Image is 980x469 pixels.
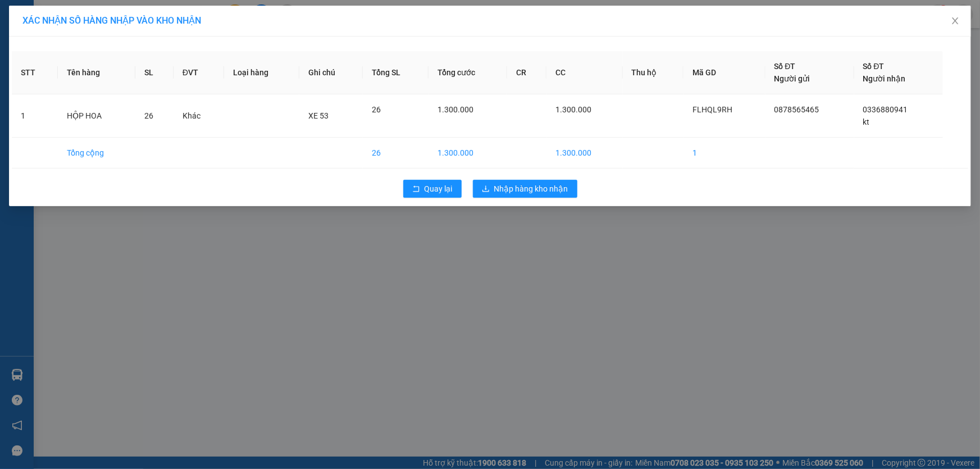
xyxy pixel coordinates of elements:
[58,94,135,138] td: HỘP HOA
[940,6,971,37] button: Close
[546,138,622,169] td: 1.300.000
[555,105,591,114] span: 1.300.000
[863,105,908,114] span: 0336880941
[144,111,153,120] span: 26
[363,138,429,169] td: 26
[135,51,174,94] th: SL
[494,183,568,195] span: Nhập hàng kho nhận
[299,51,363,94] th: Ghi chú
[58,51,135,94] th: Tên hàng
[437,105,473,114] span: 1.300.000
[507,51,547,94] th: CR
[774,105,819,114] span: 0878565465
[774,62,796,71] span: Số ĐT
[623,51,684,94] th: Thu hộ
[683,138,765,169] td: 1
[683,51,765,94] th: Mã GD
[174,94,224,138] td: Khác
[308,111,329,120] span: XE 53
[692,105,732,114] span: FLHQL9RH
[863,74,906,83] span: Người nhận
[429,51,507,94] th: Tổng cước
[429,138,507,169] td: 1.300.000
[58,138,135,169] td: Tổng cộng
[174,51,224,94] th: ĐVT
[22,15,201,26] span: XÁC NHẬN SỐ HÀNG NHẬP VÀO KHO NHẬN
[425,183,453,195] span: Quay lại
[412,185,420,194] span: rollback
[363,51,429,94] th: Tổng SL
[224,51,299,94] th: Loại hàng
[12,51,58,94] th: STT
[863,117,870,126] span: kt
[12,94,58,138] td: 1
[951,16,960,25] span: close
[546,51,622,94] th: CC
[482,185,490,194] span: download
[774,74,810,83] span: Người gửi
[863,62,885,71] span: Số ĐT
[403,180,462,198] button: rollbackQuay lại
[473,180,577,198] button: downloadNhập hàng kho nhận
[372,105,381,114] span: 26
